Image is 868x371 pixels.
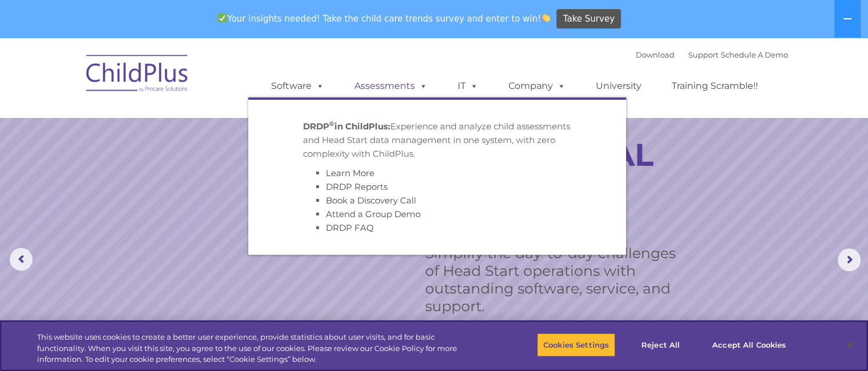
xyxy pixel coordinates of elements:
[625,333,696,357] button: Reject All
[556,9,621,29] a: Take Survey
[159,122,207,131] span: Phone number
[688,50,718,59] a: Support
[660,75,769,97] a: Training Scramble!!
[329,120,334,128] sup: ©
[584,75,653,97] a: University
[326,181,387,192] a: DRDP Reports
[837,332,862,357] button: Close
[37,332,478,365] div: This website uses cookies to create a better user experience, provide statistics about user visit...
[303,121,390,132] strong: DRDP in ChildPlus:
[213,7,555,30] span: Your insights needed! Take the child care trends survey and enter to win!
[721,50,788,59] a: Schedule A Demo
[80,47,195,104] img: ChildPlus by Procare Solutions
[537,333,615,357] button: Cookies Settings
[326,209,421,219] a: Attend a Group Demo
[446,75,490,97] a: IT
[326,168,374,178] a: Learn More
[326,222,374,233] a: DRDP FAQ
[636,50,788,59] font: |
[542,14,550,22] img: 👏
[563,9,615,29] span: Take Survey
[343,75,439,97] a: Assessments
[425,244,679,315] rs-layer: Simplify the day-to-day challenges of Head Start operations with outstanding software, service, a...
[326,195,416,206] a: Book a Discovery Call
[260,75,336,97] a: Software
[159,75,193,84] span: Last name
[706,333,792,357] button: Accept All Cookies
[497,75,577,97] a: Company
[636,50,675,59] a: Download
[218,14,227,22] img: ✅
[303,120,571,161] p: Experience and analyze child assessments and Head Start data management in one system, with zero ...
